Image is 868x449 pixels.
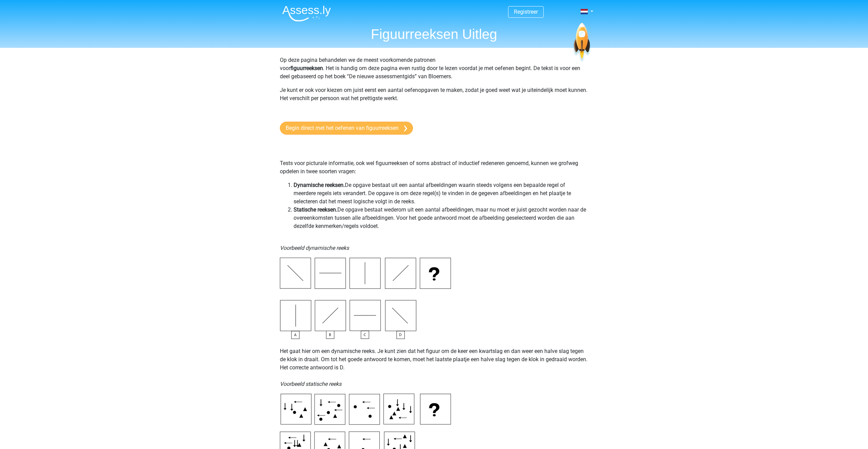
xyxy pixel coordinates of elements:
[280,143,588,176] p: Tests voor picturale informatie, ook wel figuurreeksen of soms abstract of inductief redeneren ge...
[280,86,588,111] p: Je kunt er ook voor kiezen om juist eerst een aantal oefenopgaven te maken, zodat je goed weet wa...
[294,206,337,213] b: Statische reeksen.
[282,5,331,22] img: Assessly
[514,9,538,15] a: Registreer
[280,56,588,81] p: Op deze pagina behandelen we de meest voorkomende patronen voor . Het is handig om deze pagina ev...
[404,125,407,132] img: arrow-right.e5bd35279c78.svg
[280,381,341,387] i: Voorbeeld statische reeks
[294,181,588,206] li: De opgave bestaat uit een aantal afbeeldingen waarin steeds volgens een bepaalde regel of meerder...
[280,245,349,251] i: Voorbeeld dynamische reeks
[277,26,592,42] h1: Figuurreeksen Uitleg
[280,122,413,135] a: Begin direct met het oefenen van figuurreeksen
[294,182,345,188] b: Dynamische reeksen.
[280,339,588,388] p: Het gaat hier om een dynamische reeks. Je kunt zien dat het figuur om de keer een kwartslag en da...
[294,206,588,230] li: De opgave bestaat wederom uit een aantal afbeeldingen, maar nu moet er juist gezocht worden naar ...
[280,258,451,339] img: Inductive Reasoning Example1.png
[290,65,323,71] b: figuurreeksen
[572,23,591,63] img: spaceship.7d73109d6933.svg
